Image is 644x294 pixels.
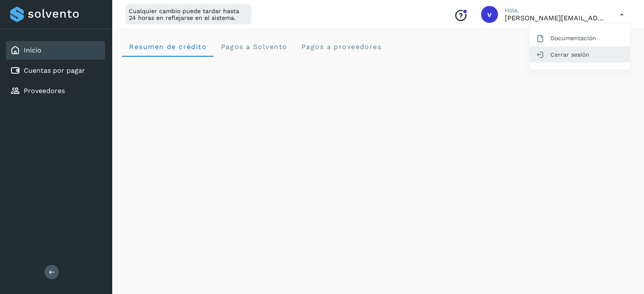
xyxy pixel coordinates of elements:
[6,82,105,100] div: Proveedores
[24,66,85,74] a: Cuentas por pagar
[24,46,41,54] a: Inicio
[6,61,105,80] div: Cuentas por pagar
[24,87,65,95] a: Proveedores
[6,41,105,60] div: Inicio
[529,47,630,63] div: Cerrar sesión
[529,30,630,46] div: Documentación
